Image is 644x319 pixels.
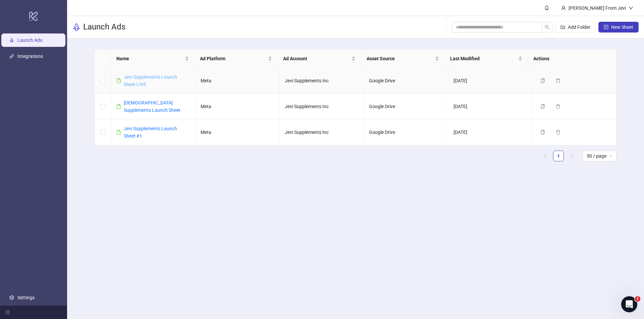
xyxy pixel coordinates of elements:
span: 50 / page [587,151,612,161]
td: Google Drive [364,94,448,119]
th: Last Modified [445,50,528,68]
li: 1 [553,151,564,161]
td: Jevi Supplements Inc [279,68,364,94]
span: copy [540,104,545,109]
button: Add Folder [555,22,596,32]
span: 1 [635,296,640,302]
div: [PERSON_NAME] From Jevi [566,4,629,12]
td: Jevi Supplements Inc [279,119,364,145]
span: left [543,154,547,158]
button: left [540,151,550,161]
span: bell [544,5,549,10]
span: copy [540,130,545,135]
span: rocket [72,23,80,31]
span: menu-fold [5,310,10,315]
span: folder-add [560,25,565,29]
td: Google Drive [364,119,448,145]
button: New Sheet [598,22,639,32]
a: Jevi Supplements Launch Sheet #1 [124,126,177,139]
span: Last Modified [450,55,517,62]
span: delete [556,78,560,83]
li: Next Page [567,151,577,161]
th: Ad Account [278,50,361,68]
li: Previous Page [540,151,550,161]
div: Page Size [583,151,616,161]
a: Settings [17,295,35,300]
span: copy [540,78,545,83]
a: 1 [553,151,563,161]
a: Launch Ads [17,37,42,43]
td: Meta [195,119,279,145]
span: New Sheet [611,24,633,30]
span: user [561,6,566,10]
span: plus-square [604,25,608,29]
td: Meta [195,68,279,94]
span: file [116,104,121,109]
td: Meta [195,94,279,119]
h3: Launch Ads [83,22,125,32]
span: delete [556,104,560,109]
span: down [629,6,633,10]
span: Asset Source [367,55,434,62]
span: search [545,25,549,29]
th: Name [111,50,195,68]
a: Jevi Supplements Launch Sheet LIVE [124,74,177,87]
span: file [116,130,121,135]
span: Name [116,55,183,62]
span: Ad Account [283,55,350,62]
span: Ad Platform [200,55,267,62]
td: Google Drive [364,68,448,94]
button: right [567,151,577,161]
span: file [116,78,121,83]
span: Add Folder [568,24,590,30]
th: Actions [528,50,611,68]
td: Jevi Supplements Inc [279,94,364,119]
span: delete [556,130,560,135]
td: [DATE] [448,119,532,145]
th: Asset Source [361,50,445,68]
a: [DEMOGRAPHIC_DATA] Supplements Launch Sheet [124,100,180,113]
a: Integrations [17,54,43,59]
td: [DATE] [448,94,532,119]
iframe: Intercom live chat [621,296,637,312]
th: Ad Platform [195,50,278,68]
td: [DATE] [448,68,532,94]
span: right [570,154,574,158]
